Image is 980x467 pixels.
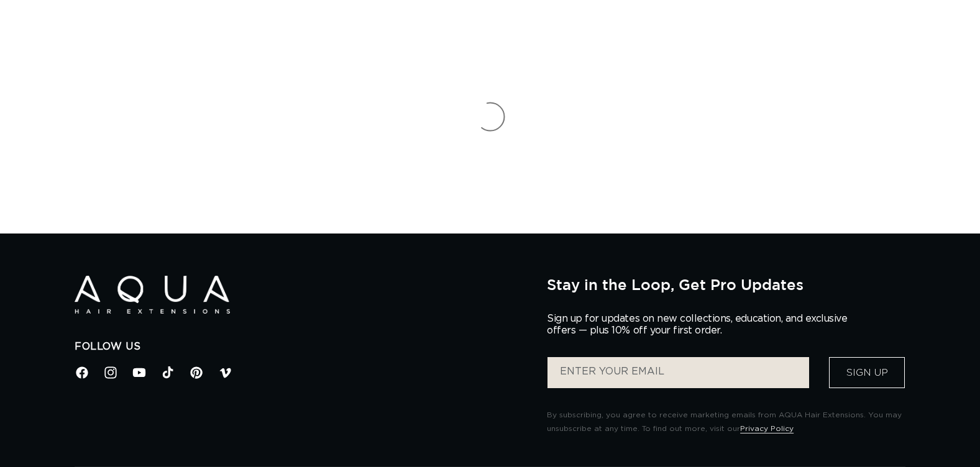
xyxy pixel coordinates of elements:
button: Sign Up [829,357,905,388]
input: ENTER YOUR EMAIL [547,357,809,388]
p: By subscribing, you agree to receive marketing emails from AQUA Hair Extensions. You may unsubscr... [547,409,905,435]
h2: Follow Us [75,340,528,353]
h2: Stay in the Loop, Get Pro Updates [547,276,905,293]
img: Aqua Hair Extensions [75,276,230,314]
a: Privacy Policy [740,425,794,432]
p: Sign up for updates on new collections, education, and exclusive offers — plus 10% off your first... [547,313,858,337]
